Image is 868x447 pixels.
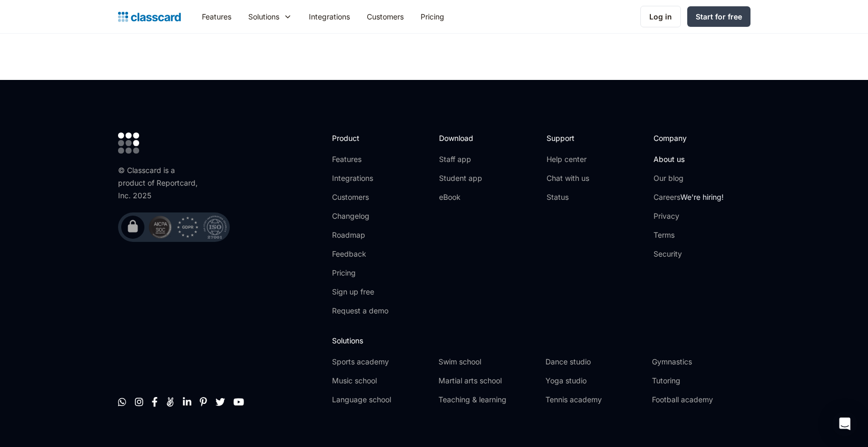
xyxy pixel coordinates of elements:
a:  [152,397,158,407]
a: Chat with us [547,173,589,184]
a:  [183,397,191,407]
a:  [166,397,174,407]
a: Gymnastics [652,357,750,367]
div: Open Intercom Messenger [832,411,857,436]
a: Swim school [438,357,537,367]
a: Yoga studio [545,375,643,386]
a: Security [654,249,724,259]
h2: Company [654,133,724,144]
div: Start for free [696,11,742,22]
a: Features [332,154,388,165]
a: Log in [640,6,681,27]
a: eBook [439,192,482,202]
div: © Classcard is a product of Reportcard, Inc. 2025 [118,164,202,202]
a: home [118,9,181,24]
a: Our blog [654,173,724,184]
a: Privacy [654,211,724,221]
div: Log in [649,11,672,22]
a: Teaching & learning [438,394,537,405]
a: Feedback [332,249,388,259]
h2: Download [439,133,482,144]
a: Customers [332,192,388,202]
a: Staff app [439,154,482,165]
a: Sign up free [332,287,388,297]
a:  [200,397,207,407]
a: Integrations [332,173,388,184]
a: Customers [358,5,412,28]
a: Roadmap [332,230,388,240]
a:  [216,397,225,407]
a: Start for free [687,6,750,27]
a: Dance studio [545,357,643,367]
div: Solutions [248,11,279,22]
h2: Support [547,133,589,144]
div: Solutions [240,5,300,28]
a: Pricing [332,268,388,278]
a: Student app [439,173,482,184]
a: Martial arts school [438,375,537,386]
a: Changelog [332,211,388,221]
a: Sports academy [332,357,430,367]
a: Help center [547,154,589,165]
h2: Product [332,133,388,144]
a: Features [193,5,240,28]
a: Football academy [652,394,750,405]
a: Request a demo [332,306,388,316]
a: About us [654,154,724,165]
a: Status [547,192,589,202]
a: Music school [332,375,430,386]
a: CareersWe're hiring! [654,192,724,202]
a: Pricing [412,5,453,28]
a: Integrations [300,5,358,28]
a:  [233,397,244,407]
a: Tutoring [652,375,750,386]
span: We're hiring! [680,192,724,201]
a: Language school [332,394,430,405]
a: Terms [654,230,724,240]
h2: Solutions [332,335,750,346]
a:  [135,397,143,407]
a: Tennis academy [545,394,643,405]
a:  [118,397,126,407]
